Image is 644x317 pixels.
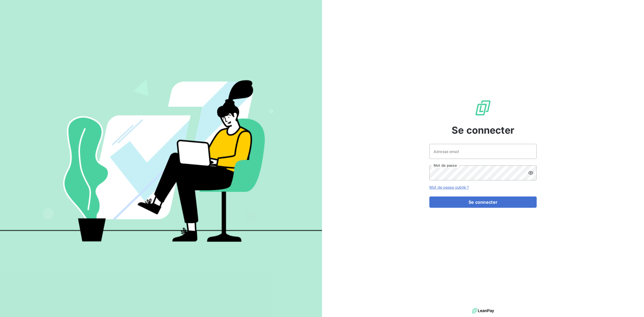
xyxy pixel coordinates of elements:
[474,99,492,116] img: Logo LeanPay
[429,196,537,208] button: Se connecter
[472,307,494,315] img: logo
[429,144,537,159] input: placeholder
[429,185,469,190] a: Mot de passe oublié ?
[452,123,514,137] span: Se connecter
